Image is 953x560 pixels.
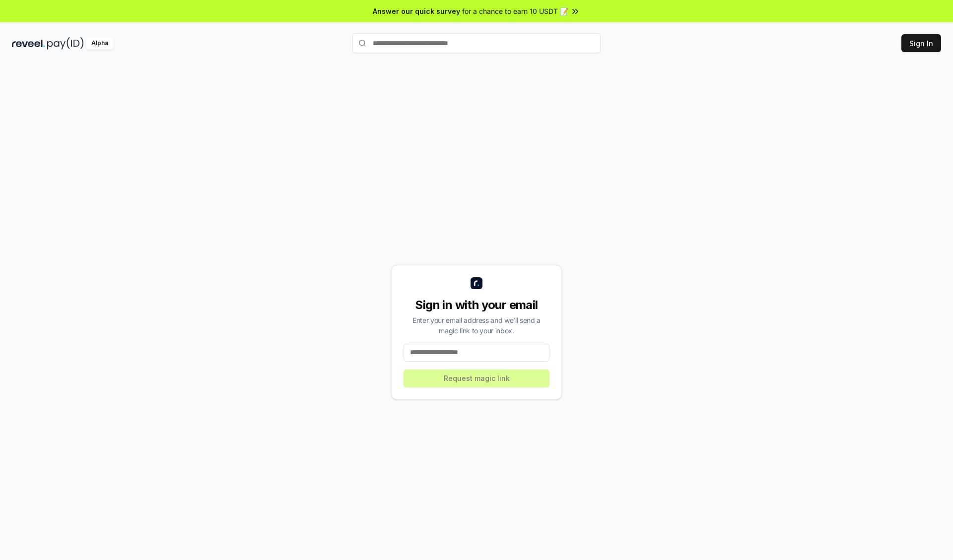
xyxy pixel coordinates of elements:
div: Sign in with your email [404,297,549,313]
span: Answer our quick survey [373,6,460,16]
img: reveel_dark [12,37,45,50]
span: for a chance to earn 10 USDT 📝 [462,6,568,16]
img: logo_small [471,277,482,289]
button: Sign In [901,34,941,52]
div: Alpha [86,37,114,50]
div: Enter your email address and we’ll send a magic link to your inbox. [404,315,549,336]
img: pay_id [47,37,84,50]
